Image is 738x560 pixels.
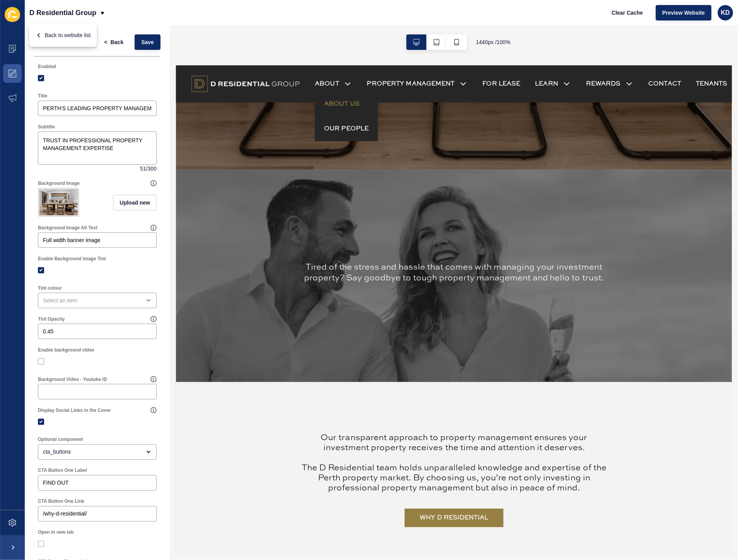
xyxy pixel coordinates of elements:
button: Preview Website [656,5,712,20]
label: Background Video - Youtube ID [38,376,107,382]
div: open menu [38,293,157,308]
label: Tint colour [38,285,62,291]
button: Save [135,34,161,50]
a: ABOUT [139,14,164,23]
span: / [146,165,148,172]
button: <Back [98,34,130,50]
span: < [104,38,108,46]
label: Open in new tab [38,529,74,536]
label: Background Image Alt Text [38,225,97,231]
label: Tint Opacity [38,316,65,322]
a: OUR PEOPLE [149,59,193,68]
span: 51 [140,165,146,172]
a: LEARN [360,14,383,23]
a: WHY D RESIDENTIAL [229,444,328,463]
span: KD [721,9,730,17]
label: Enable Background Image Tint [38,256,106,262]
button: Clear Cache [605,5,650,20]
span: Back [111,38,123,46]
span: 300 [148,165,157,172]
span: Save [141,38,154,46]
a: TENANTS [521,14,553,23]
a: FOR LEASE [307,14,345,23]
label: CTA Button One Link [38,499,84,505]
a: CONTACT [473,14,506,23]
label: Enabled [38,63,56,70]
span: Upload new [120,199,150,207]
label: Background Image [38,180,80,186]
span: Preview Website [663,9,705,17]
p: Our transparent approach to property management ensures your investment property receives the tim... [124,368,433,429]
label: Display Social Links in the Cover [38,407,111,413]
p: Tired of the stress and hassle that comes with managing your investment property? Say goodbye to ... [111,197,446,234]
div: Scroll [3,65,554,100]
textarea: TRUST IN PROFESSIONAL PROPERTY MANAGEMENT EXPERTISE [39,133,155,164]
a: REWARDS [411,14,446,23]
a: PROPERTY MANAGEMENT [191,14,279,23]
label: Enable background video [38,347,94,353]
a: ABOUT US [149,34,184,43]
label: Subtitle [38,124,55,130]
img: D Residential Group Logo [15,8,124,29]
div: Back to website list [36,28,91,42]
p: D Residential Group [29,3,96,22]
span: Clear Cache [612,9,643,17]
button: Upload new [113,195,157,210]
img: ed6a560f2cb5aefc4d1b868afac7ad98.jpg [39,190,78,215]
span: 1440 px / 100 % [476,38,511,46]
label: Optional component [38,437,83,443]
div: open menu [38,444,157,460]
label: Title [38,93,47,99]
label: CTA Button One Label [38,468,87,474]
